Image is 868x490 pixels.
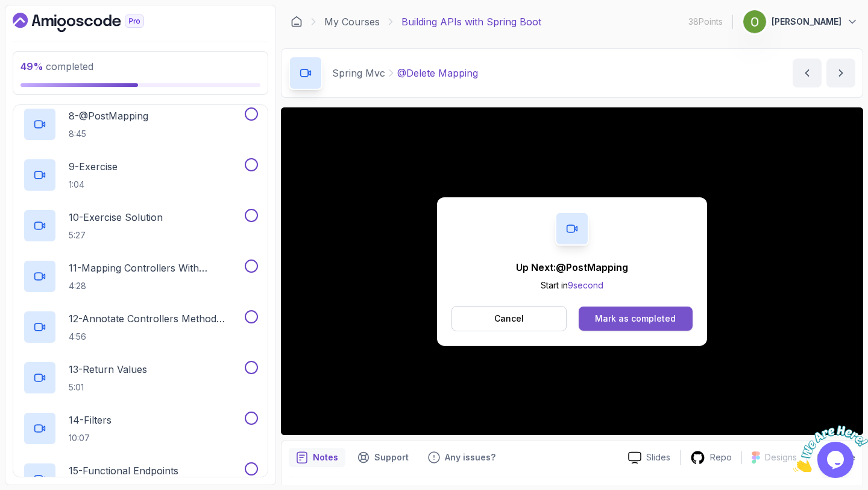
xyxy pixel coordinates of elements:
[765,451,797,463] p: Designs
[568,280,603,290] span: 9 second
[20,60,43,72] span: 49 %
[69,413,112,427] p: 14 - Filters
[793,415,868,472] iframe: chat widget
[69,311,242,326] p: 12 - Annotate Controllers Method Arguments
[324,14,380,29] a: My Courses
[281,107,863,435] iframe: 7 - @Delete Mapping
[291,16,303,28] a: Dashboard
[23,412,258,445] button: 14-Filters10:07
[516,279,628,291] p: Start in
[451,306,567,331] button: Cancel
[445,451,495,463] p: Any issues?
[23,259,258,293] button: 11-Mapping Controllers With @Requestmapping4:28
[494,313,524,325] p: Cancel
[69,331,242,343] p: 4:56
[69,179,118,191] p: 1:04
[397,66,478,80] p: @Delete Mapping
[69,229,163,241] p: 5:27
[23,158,258,192] button: 9-Exercise1:04
[618,451,680,464] a: Slides
[69,432,112,444] p: 10:07
[772,16,841,28] p: [PERSON_NAME]
[681,450,741,465] a: Repo
[710,451,732,463] p: Repo
[350,448,416,467] button: Support button
[23,107,258,141] button: 8-@PostMapping8:45
[69,261,242,275] p: 11 - Mapping Controllers With @Requestmapping
[69,362,147,377] p: 13 - Return Values
[421,448,503,467] button: Feedback button
[69,128,148,140] p: 8:45
[646,451,670,463] p: Slides
[69,463,178,478] p: 15 - Functional Endpoints
[516,260,628,275] p: Up Next: @PostMapping
[69,210,163,224] p: 10 - Exercise Solution
[13,13,172,32] a: Dashboard
[826,59,855,87] button: next content
[69,381,147,393] p: 5:01
[20,60,93,72] span: completed
[743,10,766,33] img: user profile image
[69,109,148,123] p: 8 - @PostMapping
[313,451,338,463] p: Notes
[69,159,118,174] p: 9 - Exercise
[793,59,822,87] button: previous content
[688,16,723,28] p: 38 Points
[374,451,409,463] p: Support
[332,66,385,80] p: Spring Mvc
[401,14,541,29] p: Building APIs with Spring Boot
[595,313,676,325] div: Mark as completed
[289,448,345,467] button: notes button
[23,310,258,344] button: 12-Annotate Controllers Method Arguments4:56
[743,10,858,34] button: user profile image[PERSON_NAME]
[23,361,258,395] button: 13-Return Values5:01
[69,280,242,292] p: 4:28
[23,209,258,243] button: 10-Exercise Solution5:27
[579,307,693,331] button: Mark as completed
